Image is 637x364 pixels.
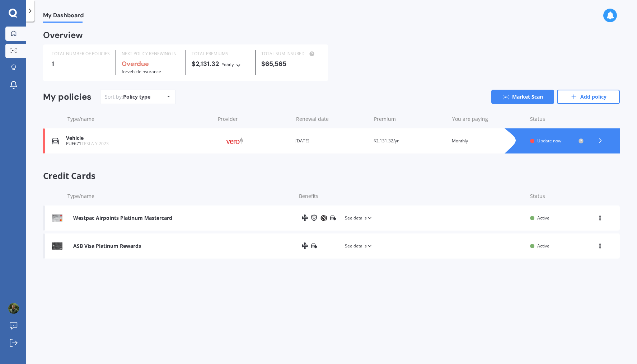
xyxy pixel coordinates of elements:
[374,138,399,144] span: $2,131.32/yr
[530,193,584,200] div: Status
[67,193,293,200] div: Type/name
[43,171,620,181] span: Credit Cards
[261,50,319,57] div: TOTAL SUM INSURED
[52,50,110,57] div: TOTAL NUMBER OF POLICIES
[105,93,150,100] div: Sort by:
[345,214,373,222] span: See details
[296,115,369,123] div: Renewal date
[222,61,234,68] div: Yearly
[537,243,549,249] span: Active
[452,115,525,123] div: You are paying
[295,137,368,145] div: [DATE]
[67,115,212,123] div: Type/name
[537,215,549,221] span: Active
[261,60,319,67] div: $65,565
[122,60,149,68] b: Overdue
[52,242,62,250] img: ASB Visa Platinum Rewards
[537,138,561,144] span: Update now
[52,60,110,67] div: 1
[43,32,83,39] div: Overview
[530,115,584,123] div: Status
[123,93,150,100] div: Policy type
[299,193,525,200] div: Benefits
[122,50,180,57] div: NEXT POLICY RENEWING IN
[66,135,211,141] div: Vehicle
[192,50,250,57] div: TOTAL PREMIUMS
[52,214,62,222] img: Westpac Airpoints Platinum Mastercard
[43,12,84,22] span: My Dashboard
[192,60,250,68] div: $2,131.32
[217,134,253,148] img: Vero
[218,115,290,123] div: Provider
[557,90,620,104] a: Add policy
[66,141,211,146] div: PUF671
[8,303,19,314] img: AOh14GhkSv2Z1YXkDP2EOl7B5AhSY6DbzrR_Ti3Ytf5nFzQ=s96-c
[52,137,59,145] img: Vehicle
[81,141,109,147] span: TESLA Y 2023
[491,90,554,104] a: Market Scan
[345,242,373,250] span: See details
[452,137,524,145] div: Monthly
[73,242,141,250] div: ASB Visa Platinum Rewards
[43,92,92,102] div: My policies
[73,214,172,222] div: Westpac Airpoints Platinum Mastercard
[122,68,161,75] span: for Vehicle insurance
[374,115,446,123] div: Premium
